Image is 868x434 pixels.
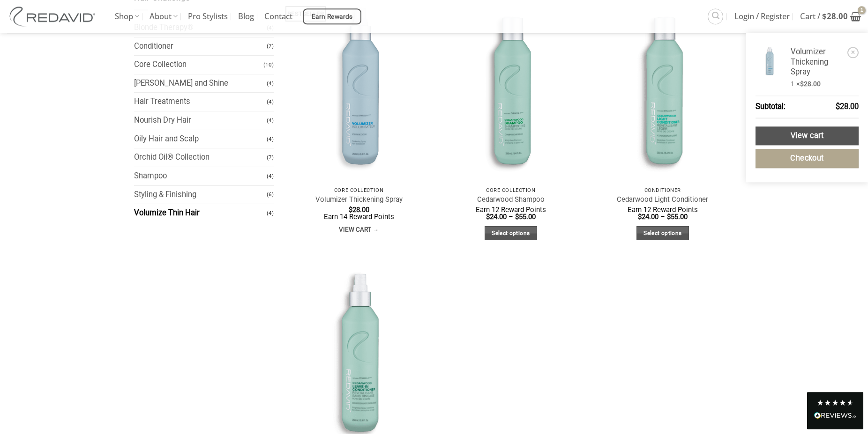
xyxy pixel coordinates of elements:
[800,5,848,28] span: Cart /
[267,38,274,54] span: (7)
[667,213,688,221] bdi: 55.00
[807,392,863,429] div: Read All Reviews
[444,187,577,193] p: Core Collection
[303,8,361,24] a: Earn Rewards
[267,205,274,221] span: (4)
[636,226,689,241] a: Select options for “Cedarwood Light Conditioner”
[349,206,369,214] bdi: 28.00
[324,213,394,221] span: Earn 14 Reward Points
[134,111,267,130] a: Nourish Dry Hair
[134,167,267,185] a: Shampoo
[800,80,821,88] bdi: 28.00
[263,57,274,73] span: (10)
[509,213,513,221] span: –
[822,11,848,22] bdi: 28.00
[836,102,840,111] span: $
[814,410,856,422] div: Read All Reviews
[339,221,379,239] a: View cart
[349,206,352,214] span: $
[814,412,856,419] img: REVIEWS.io
[134,130,267,148] a: Oily Hair and Scalp
[596,187,730,193] p: Conditioner
[667,213,671,221] span: $
[134,186,267,204] a: Styling & Finishing
[134,56,263,74] a: Core Collection
[267,131,274,147] span: (4)
[791,47,845,77] a: Volumizer Thickening Spray
[267,149,274,166] span: (7)
[267,112,274,129] span: (4)
[617,195,708,204] a: Cedarwood Light Conditioner
[756,126,859,146] a: View cart
[267,75,274,92] span: (4)
[486,213,507,221] bdi: 24.00
[134,74,267,93] a: [PERSON_NAME] and Shine
[486,213,490,221] span: $
[7,7,101,26] img: REDAVID Salon Products | United States
[134,148,267,167] a: Orchid Oil® Collection
[485,226,537,241] a: Select options for “Cedarwood Shampoo”
[134,37,267,56] a: Conditioner
[628,206,698,214] span: Earn 12 Reward Points
[515,213,536,221] bdi: 55.00
[638,213,658,221] bdi: 24.00
[315,195,403,204] a: Volumizer Thickening Spray
[660,213,665,221] span: –
[477,195,545,204] a: Cedarwood Shampoo
[515,213,519,221] span: $
[756,149,859,168] a: Checkout
[836,102,859,111] bdi: 28.00
[134,93,267,111] a: Hair Treatments
[822,11,827,22] span: $
[791,80,821,88] span: 1 ×
[734,5,790,28] span: Login / Register
[134,204,267,222] a: Volumize Thin Hair
[267,186,274,203] span: (6)
[312,12,353,22] span: Earn Rewards
[800,80,804,88] span: $
[292,187,426,193] p: Core Collection
[476,206,546,214] span: Earn 12 Reward Points
[756,101,786,113] strong: Subtotal:
[708,8,723,24] a: Search
[267,168,274,184] span: (4)
[638,213,642,221] span: $
[267,94,274,110] span: (4)
[816,399,854,406] div: 4.8 Stars
[847,47,859,58] a: Remove Volumizer Thickening Spray from cart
